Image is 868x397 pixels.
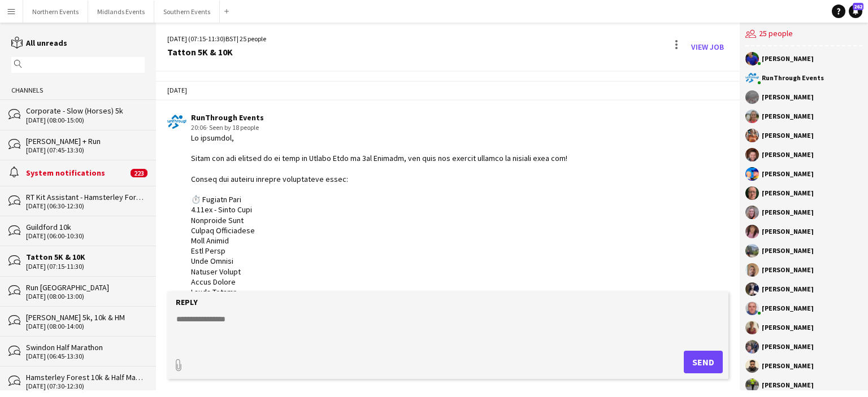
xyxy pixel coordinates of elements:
div: [PERSON_NAME] 5k, 10k & HM [26,312,145,322]
div: [PERSON_NAME] [762,94,814,101]
div: [PERSON_NAME] [762,286,814,293]
div: [PERSON_NAME] [762,190,814,197]
div: [PERSON_NAME] [762,343,814,350]
div: RunThrough Events [762,75,824,81]
div: [DATE] (07:30-12:30) [26,382,145,390]
div: [PERSON_NAME] [762,55,814,62]
div: [DATE] (06:30-12:30) [26,202,145,210]
div: RunThrough Events [191,112,634,123]
span: 223 [131,169,147,177]
div: [DATE] (08:00-14:00) [26,322,145,330]
div: [PERSON_NAME] [762,228,814,235]
div: [DATE] [156,81,740,100]
div: Guildford 10k [26,222,145,232]
a: View Job [687,38,728,56]
label: Reply [176,297,198,307]
div: [PERSON_NAME] [762,247,814,254]
div: Swindon Half Marathon [26,342,145,352]
div: [PERSON_NAME] [762,171,814,177]
div: [PERSON_NAME] [762,132,814,139]
button: Midlands Events [88,1,154,23]
a: 262 [849,5,862,18]
div: [PERSON_NAME] [762,363,814,369]
div: [PERSON_NAME] [762,305,814,312]
div: Run [GEOGRAPHIC_DATA] [26,282,145,293]
div: [DATE] (07:15-11:30) [26,263,145,271]
span: BST [225,34,237,43]
div: Corporate - Slow (Horses) 5k [26,106,145,116]
div: [DATE] (08:00-15:00) [26,116,145,124]
a: All unreads [11,38,67,48]
div: Hamsterley Forest 10k & Half Marathon [26,372,145,382]
div: [PERSON_NAME] [762,267,814,273]
div: [DATE] (07:15-11:30) | 25 people [167,34,266,44]
div: 20:06 [191,123,634,133]
div: [PERSON_NAME] [762,151,814,158]
div: [DATE] (06:00-10:30) [26,232,145,240]
button: Northern Events [23,1,88,23]
div: System notifications [26,168,128,178]
div: Tatton 5K & 10K [167,47,266,57]
div: RT Kit Assistant - Hamsterley Forest 10k & Half Marathon [26,192,145,202]
div: Tatton 5K & 10K [26,252,145,262]
span: 262 [853,3,863,10]
div: [DATE] (07:45-13:30) [26,146,145,154]
span: · Seen by 18 people [206,123,259,132]
div: [PERSON_NAME] + Run [26,136,145,146]
button: Southern Events [154,1,220,23]
div: [PERSON_NAME] [762,209,814,216]
div: [DATE] (06:45-13:30) [26,352,145,360]
div: [PERSON_NAME] [762,113,814,120]
button: Send [684,351,723,373]
div: 25 people [745,23,862,46]
div: [PERSON_NAME] [762,382,814,389]
div: [PERSON_NAME] [762,324,814,331]
div: [DATE] (08:00-13:00) [26,293,145,300]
